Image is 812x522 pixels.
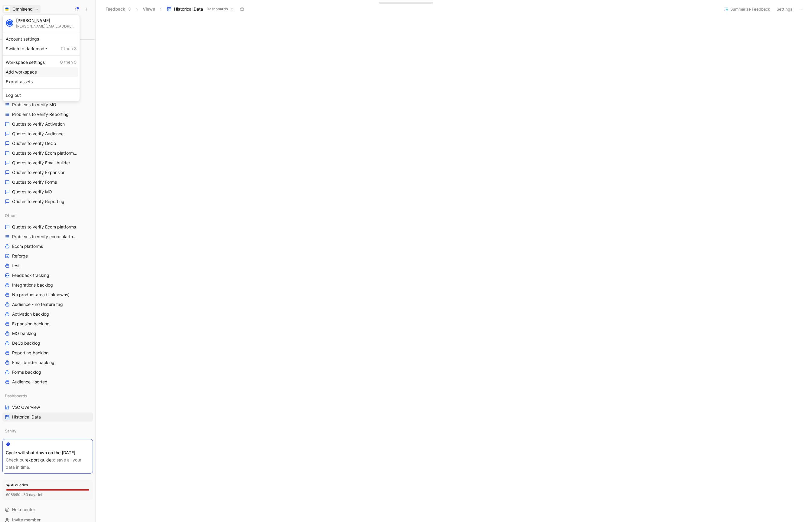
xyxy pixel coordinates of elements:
[4,44,78,54] div: Switch to dark mode
[60,60,77,65] span: G then S
[4,90,78,100] div: Log out
[4,57,78,67] div: Workspace settings
[16,24,77,28] div: [PERSON_NAME][EMAIL_ADDRESS][DOMAIN_NAME]
[4,77,78,87] div: Export assets
[7,20,13,26] div: K
[61,46,77,51] span: T then S
[16,18,77,23] div: [PERSON_NAME]
[2,15,80,102] div: OmnisendOmnisend
[4,34,78,44] div: Account settings
[4,67,78,77] div: Add workspace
